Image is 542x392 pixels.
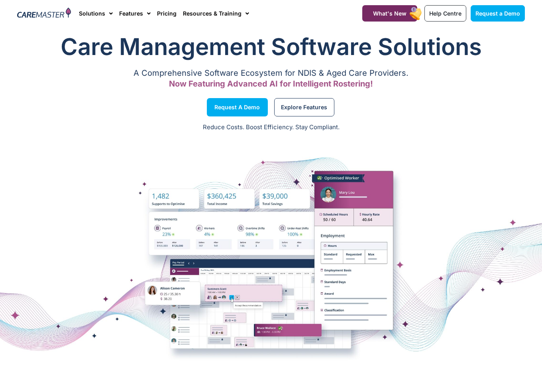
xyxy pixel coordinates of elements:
span: Request a Demo [214,105,260,109]
a: Request a Demo [207,98,268,116]
a: What's New [362,5,417,22]
p: A Comprehensive Software Ecosystem for NDIS & Aged Care Providers. [17,71,525,76]
a: Request a Demo [471,5,525,22]
p: Reduce Costs. Boost Efficiency. Stay Compliant. [5,123,537,132]
img: CareMaster Logo [17,8,71,20]
h1: Care Management Software Solutions [17,31,525,63]
a: Explore Features [274,98,334,116]
span: Explore Features [281,105,327,109]
span: Request a Demo [475,10,520,17]
span: Help Centre [429,10,461,17]
span: What's New [373,10,406,17]
span: Now Featuring Advanced AI for Intelligent Rostering! [169,79,373,89]
a: Help Centre [424,5,466,22]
